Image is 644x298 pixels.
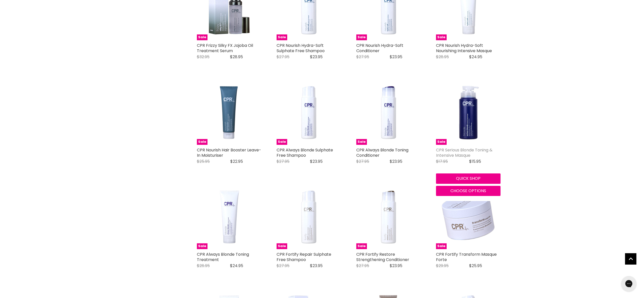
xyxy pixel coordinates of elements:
[197,43,253,54] a: CPR Frizzy Silky FX Jojoba Oil Treatment Serum
[469,263,482,269] span: $25.95
[390,158,402,164] span: $23.95
[356,243,367,249] span: Sale
[310,54,323,60] span: $23.95
[197,80,261,145] img: CPR Nourish Hair Booster Leave-In Moisturiser
[356,139,367,145] span: Sale
[356,80,421,145] img: CPR Always Blonde Toning Conditioner
[390,54,402,60] span: $23.95
[436,185,501,249] img: CPR Fortify Transform Masque Forte
[619,274,639,293] iframe: Gorgias live chat messenger
[436,158,448,164] span: $17.95
[197,139,207,145] span: Sale
[277,243,287,249] span: Sale
[197,185,261,249] a: CPR Always Blonde Toning Treatment Sale
[436,173,501,184] button: Quick shop
[436,80,501,145] a: CPR Serious Blonde Toning & Intensive Masque CPR Serious Blonde Toning & Intensive Masque Sale
[310,158,323,164] span: $23.95
[197,147,261,158] a: CPR Nourish Hair Booster Leave-In Moisturiser
[356,54,369,60] span: $27.95
[436,43,492,54] a: CPR Nourish Hydra-Soft Nourishing Intensive Masque
[277,54,289,60] span: $27.95
[197,54,210,60] span: $32.95
[436,186,501,196] button: Choose options
[197,34,207,40] span: Sale
[277,147,333,158] a: CPR Always Blonde Sulphate Free Shampoo
[197,158,210,164] span: $25.95
[469,158,481,164] span: $15.95
[277,158,289,164] span: $27.95
[277,34,287,40] span: Sale
[197,185,261,249] img: CPR Always Blonde Toning Treatment
[356,185,421,249] a: CPR Fortify Restore Strengthening Conditioner CPR Fortify Restore Strengthening Conditioner Sale
[436,147,492,158] a: CPR Serious Blonde Toning & Intensive Masque
[356,43,403,54] a: CPR Nourish Hydra-Soft Conditioner
[356,251,409,263] a: CPR Fortify Restore Strengthening Conditioner
[450,188,486,194] span: Choose options
[436,54,449,60] span: $28.95
[469,54,482,60] span: $24.95
[277,80,341,145] a: CPR Always Blonde Sulphate Free Shampoo CPR Always Blonde Sulphate Free Shampoo Sale
[436,251,497,263] a: CPR Fortify Transform Masque Forte
[356,147,408,158] a: CPR Always Blonde Toning Conditioner
[356,34,367,40] span: Sale
[197,263,210,269] span: $28.95
[356,158,369,164] span: $27.95
[230,54,243,60] span: $28.95
[277,139,287,145] span: Sale
[356,185,421,249] img: CPR Fortify Restore Strengthening Conditioner
[436,80,501,145] img: CPR Serious Blonde Toning & Intensive Masque
[436,263,449,269] span: $29.95
[356,80,421,145] a: CPR Always Blonde Conditioner CPR Always Blonde Toning Conditioner Sale
[436,34,447,40] span: Sale
[277,251,331,263] a: CPR Fortify Repair Sulphate Free Shampoo
[277,263,289,269] span: $27.95
[356,263,369,269] span: $27.95
[277,185,341,249] a: CPR Fortify Repair Sulphate Free Shampoo CPR Fortify Repair Sulphate Free Shampoo Sale
[230,158,243,164] span: $22.95
[436,243,447,249] span: Sale
[197,243,207,249] span: Sale
[277,185,341,249] img: CPR Fortify Repair Sulphate Free Shampoo
[310,263,323,269] span: $23.95
[197,80,261,145] a: CPR Nourish Hair Booster Leave-In Moisturiser Sale
[277,80,341,145] img: CPR Always Blonde Sulphate Free Shampoo
[197,251,249,263] a: CPR Always Blonde Toning Treatment
[436,139,447,145] span: Sale
[436,185,501,249] a: CPR Fortify Transform Masque Forte Sale
[390,263,402,269] span: $23.95
[230,263,243,269] span: $24.95
[277,43,325,54] a: CPR Nourish Hydra-Soft Sulphate Free Shampoo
